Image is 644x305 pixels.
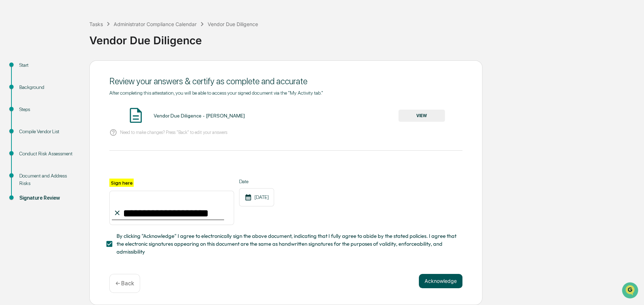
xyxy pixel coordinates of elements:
label: Date [239,179,274,184]
div: Administrator Compliance Calendar [114,21,197,27]
div: We're available if you need us! [24,62,90,67]
div: Vendor Due Diligence [208,21,258,27]
span: By clicking "Acknowledge" I agree to electronically sign the above document, indicating that I fu... [117,232,457,256]
div: 🔎 [7,104,13,110]
div: Steps [19,106,78,113]
label: Sign here [109,179,134,187]
span: Pylon [71,121,86,126]
a: 🗄️Attestations [49,87,91,100]
a: Powered byPylon [50,121,86,126]
button: Start new chat [122,57,130,65]
span: Data Lookup [14,104,45,111]
input: Clear [19,32,118,40]
div: Compile Vendor List [19,128,78,135]
a: 🖐️Preclearance [4,87,49,100]
span: Preclearance [14,90,46,97]
div: Tasks [89,21,103,27]
div: [DATE] [239,188,274,206]
div: 🗄️ [52,91,58,96]
span: Attestations [59,90,89,97]
div: Vendor Due Diligence - [PERSON_NAME] [154,113,245,119]
p: Need to make changes? Press "Back" to edit your answers [120,130,227,135]
div: Vendor Due Diligence [89,28,640,47]
div: Signature Review [19,194,78,202]
button: VIEW [398,110,445,122]
div: Start [19,61,78,69]
div: Start new chat [24,55,117,62]
p: ← Back [115,280,134,287]
p: How can we help? [7,15,130,26]
div: Background [19,84,78,91]
a: 🔎Data Lookup [4,101,48,114]
button: Acknowledge [419,274,462,288]
div: Document and Address Risks [19,172,78,187]
div: Conduct Risk Assessment [19,150,78,157]
div: Review your answers & certify as complete and accurate [109,76,462,86]
img: 1746055101610-c473b297-6a78-478c-a979-82029cc54cd1 [7,55,20,67]
iframe: Open customer support [621,281,640,301]
img: Document Icon [127,106,145,124]
div: 🖐️ [7,91,13,96]
span: After completing this attestation, you will be able to access your signed document via the "My Ac... [109,90,323,96]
